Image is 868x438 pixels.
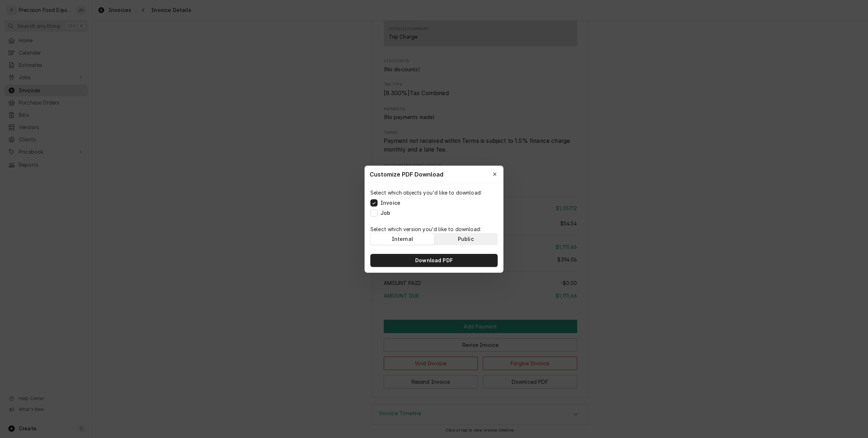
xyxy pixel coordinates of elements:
[365,166,503,183] div: Customize PDF Download
[370,254,498,267] button: Download PDF
[370,189,482,196] p: Select which objects you'd like to download:
[414,257,454,264] span: Download PDF
[380,209,390,217] label: Job
[392,235,413,243] div: Internal
[380,199,400,207] label: Invoice
[370,225,498,233] p: Select which version you'd like to download:
[458,235,474,243] div: Public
